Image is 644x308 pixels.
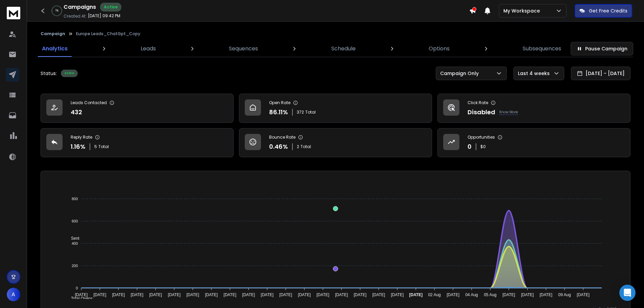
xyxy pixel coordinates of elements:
[38,41,72,57] a: Analytics
[269,135,295,140] p: Bounce Rate
[141,45,156,53] p: Leads
[327,41,360,57] a: Schedule
[42,45,68,53] p: Analytics
[137,41,160,57] a: Leads
[518,70,552,77] p: Last 4 weeks
[335,292,348,297] tspan: [DATE]
[577,292,590,297] tspan: [DATE]
[571,67,630,80] button: [DATE] - [DATE]
[261,292,273,297] tspan: [DATE]
[301,144,311,149] span: Total
[7,288,20,301] button: A
[229,45,258,53] p: Sequences
[71,142,86,151] p: 1.16 %
[429,45,450,53] p: Options
[502,292,515,297] tspan: [DATE]
[297,144,299,149] span: 2
[55,9,58,13] p: 1 %
[437,94,630,123] a: Click RateDisabledKnow More
[66,296,93,301] span: Total Opens
[468,108,495,117] p: Disabled
[305,110,316,115] span: Total
[269,142,288,151] p: 0.46 %
[558,292,571,297] tspan: 09 Aug
[468,100,488,105] p: Click Rate
[186,292,199,297] tspan: [DATE]
[242,292,255,297] tspan: [DATE]
[88,13,120,19] p: [DATE] 09:42 PM
[72,241,78,245] tspan: 400
[575,4,632,18] button: Get Free Credits
[93,292,106,297] tspan: [DATE]
[437,128,630,157] a: Opportunities0$0
[480,144,486,149] p: $ 0
[519,41,565,57] a: Subsequences
[72,219,78,223] tspan: 600
[409,292,423,297] tspan: [DATE]
[331,45,356,53] p: Schedule
[130,292,143,297] tspan: [DATE]
[72,264,78,268] tspan: 200
[465,292,478,297] tspan: 04 Aug
[112,292,125,297] tspan: [DATE]
[239,128,432,157] a: Bounce Rate0.46%2Total
[72,197,78,201] tspan: 800
[71,100,107,105] p: Leads Contacted
[619,285,636,301] div: Open Intercom Messenger
[41,128,234,157] a: Reply Rate1.16%5Total
[354,292,366,297] tspan: [DATE]
[523,45,561,53] p: Subsequences
[64,14,87,19] p: Created At:
[100,3,121,11] div: Active
[540,292,552,297] tspan: [DATE]
[223,292,236,297] tspan: [DATE]
[468,135,495,140] p: Opportunities
[279,292,292,297] tspan: [DATE]
[41,31,65,37] button: Campaign
[239,94,432,123] a: Open Rate86.11%372Total
[297,110,304,115] span: 372
[269,100,290,105] p: Open Rate
[168,292,181,297] tspan: [DATE]
[425,41,454,57] a: Options
[316,292,329,297] tspan: [DATE]
[269,108,288,117] p: 86.11 %
[75,292,88,297] tspan: [DATE]
[149,292,162,297] tspan: [DATE]
[71,135,92,140] p: Reply Rate
[76,286,78,290] tspan: 0
[7,7,20,19] img: logo
[440,70,481,77] p: Campaign Only
[589,7,627,14] p: Get Free Credits
[71,108,82,117] p: 432
[94,144,97,149] span: 5
[298,292,311,297] tspan: [DATE]
[225,41,262,57] a: Sequences
[61,70,78,77] div: Active
[391,292,404,297] tspan: [DATE]
[205,292,218,297] tspan: [DATE]
[484,292,496,297] tspan: 05 Aug
[64,3,96,11] h1: Campaigns
[76,31,140,37] p: Europe Leads_ChatGpt_Copy
[41,94,234,123] a: Leads Contacted432
[98,144,109,149] span: Total
[521,292,534,297] tspan: [DATE]
[571,42,633,55] button: Pause Campaign
[41,70,57,77] p: Status:
[499,110,518,115] p: Know More
[372,292,385,297] tspan: [DATE]
[428,292,440,297] tspan: 02 Aug
[66,236,79,241] span: Sent
[468,142,472,151] p: 0
[503,7,543,14] p: My Workspace
[447,292,459,297] tspan: [DATE]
